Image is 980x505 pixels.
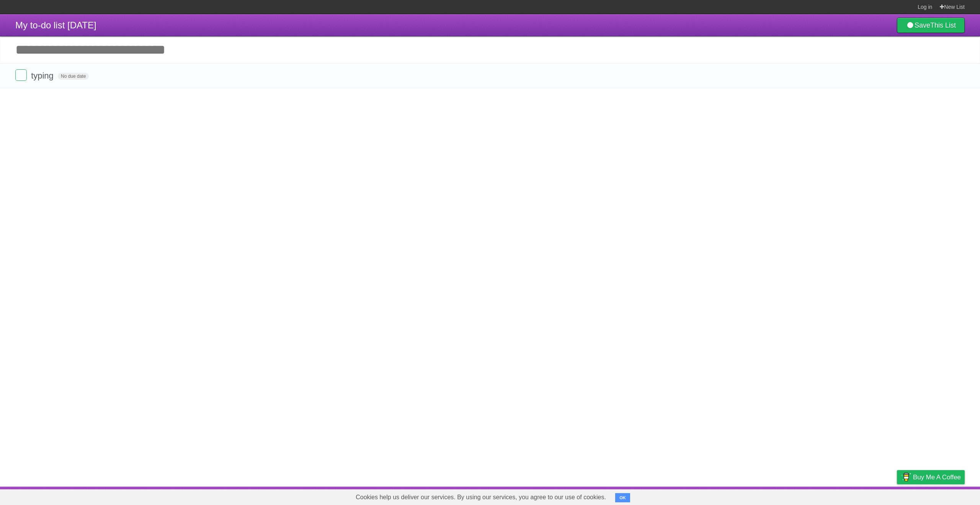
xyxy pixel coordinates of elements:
a: Privacy [887,489,907,503]
span: typing [31,71,56,80]
a: Suggest a feature [916,489,965,503]
a: SaveThis List [897,18,965,33]
a: Terms [861,489,878,503]
a: About [795,489,811,503]
a: Buy me a coffee [897,470,965,484]
img: Buy me a coffee [901,471,911,484]
label: Done [15,69,27,81]
button: OK [615,493,630,502]
span: No due date [58,73,89,80]
span: Cookies help us deliver our services. By using our services, you agree to our use of cookies. [348,490,614,505]
a: Developers [820,489,851,503]
span: Buy me a coffee [913,471,961,484]
b: This List [930,21,956,29]
span: My to-do list [DATE] [15,20,96,30]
